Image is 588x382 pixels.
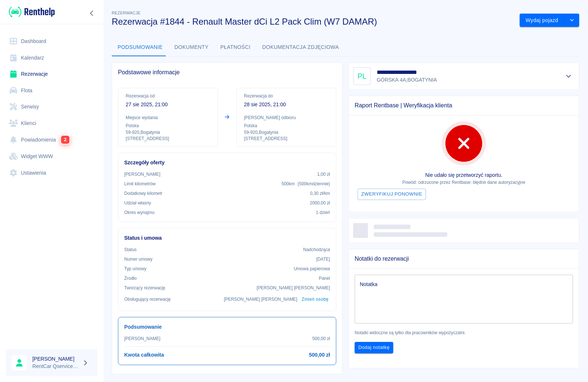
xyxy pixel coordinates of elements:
p: 2000,00 zł [310,200,330,206]
a: Dashboard [6,33,97,50]
p: Powód: odrzucone przez Rentbase: błędne dane autoryzacyjne [355,179,573,186]
a: Powiadomienia2 [6,131,97,148]
a: Widget WWW [6,148,97,165]
p: Miejsce wydania [126,114,210,121]
button: Zwiń nawigację [86,8,97,18]
a: Renthelp logo [6,6,55,18]
p: Udział własny [124,200,151,206]
p: 28 sie 2025, 21:00 [244,101,329,108]
p: [PERSON_NAME] [124,335,160,342]
a: Ustawienia [6,165,97,181]
p: Rezerwacja od [126,93,210,99]
button: Dodaj notatkę [355,342,393,353]
p: [STREET_ADDRESS] [126,136,210,142]
p: Limit kilometrów [124,181,155,187]
button: drop-down [564,14,579,27]
img: Renthelp logo [9,6,55,18]
span: Notatki do rezerwacji [355,255,573,263]
p: Panel [319,275,330,282]
p: Typ umowy [124,265,146,272]
p: 59-920 , Bogatynia [244,129,329,136]
h6: Status i umowa [124,234,330,242]
p: 1,00 zł [317,171,330,178]
p: 500 km [282,181,330,187]
p: Żrodło [124,275,137,282]
p: Nadchodząca [303,246,330,253]
h6: 500,00 zł [309,351,330,359]
p: RentCar Qservice Damar Parts [32,363,79,370]
button: Zmień osobę [300,294,330,305]
button: Wydaj pojazd [520,14,564,27]
p: Nie udało się przetworzyć raportu. [355,171,573,179]
p: Okres wynajmu [124,209,154,216]
h3: Rezerwacja #1844 - Renault Master dCi L2 Pack Clim (W7 DAMAR) [112,17,514,27]
p: Rezerwacja do [244,93,329,99]
button: Pokaż szczegóły [563,71,575,81]
p: Numer umowy [124,256,153,263]
span: 2 [61,136,69,144]
p: 500,00 zł [312,335,330,342]
p: Status [124,246,137,253]
h6: Podsumowanie [124,323,330,331]
a: Rezerwacje [6,66,97,82]
p: Polska [126,122,210,129]
span: Podstawowe informacje [118,69,336,76]
p: 0,30 zł /km [310,190,330,197]
p: Dodatkowy kilometr [124,190,162,197]
button: Dokumentacja zdjęciowa [257,39,345,56]
div: PL [353,67,371,85]
a: Flota [6,82,97,99]
a: Kalendarz [6,50,97,66]
p: Notatki widoczne są tylko dla pracowników wypożyczalni. [355,329,573,336]
p: [STREET_ADDRESS] [244,136,329,142]
h6: [PERSON_NAME] [32,355,79,363]
p: [PERSON_NAME] [124,171,160,178]
p: [PERSON_NAME] odbioru [244,114,329,121]
span: Raport Rentbase | Weryfikacja klienta [355,102,573,109]
p: [PERSON_NAME] [PERSON_NAME] [224,296,297,303]
span: ( 500 km dziennie ) [298,181,330,186]
p: [PERSON_NAME] [PERSON_NAME] [257,285,330,291]
button: Podsumowanie [112,39,169,56]
a: Serwisy [6,99,97,115]
p: 27 sie 2025, 21:00 [126,101,210,108]
p: GÓRSKA 4A , BOGATYNIA [377,76,437,84]
p: [DATE] [316,256,330,263]
span: Rezerwacje [112,11,140,15]
button: Zweryfikuj ponownie [358,189,426,200]
h6: Kwota całkowita [124,351,164,359]
h6: Szczegóły oferty [124,159,330,167]
button: Płatności [215,39,257,56]
p: Polska [244,122,329,129]
a: Klienci [6,115,97,132]
p: Tworzący rezerwację [124,285,165,291]
p: Umowa papierowa [294,265,330,272]
p: 59-920 , Bogatynia [126,129,210,136]
button: Dokumenty [169,39,215,56]
p: Obsługujący rezerwację [124,296,171,303]
p: 1 dzień [316,209,330,216]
